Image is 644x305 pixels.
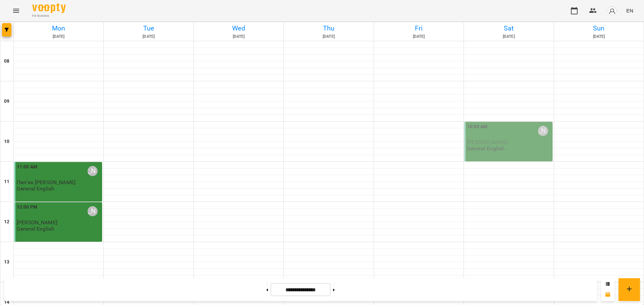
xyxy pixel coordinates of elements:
[32,14,66,18] span: For Business
[607,6,617,15] img: avatar_s.png
[4,98,9,105] h6: 09
[195,23,282,33] h6: Wed
[105,23,192,33] h6: Tue
[4,258,9,266] h6: 13
[555,33,643,40] h6: [DATE]
[467,139,507,145] span: [PERSON_NAME]
[467,146,504,151] p: General English
[4,218,9,226] h6: 12
[375,33,463,40] h6: [DATE]
[88,206,98,216] div: Макарова Яна
[626,7,633,14] span: EN
[285,33,372,40] h6: [DATE]
[195,33,282,40] h6: [DATE]
[17,163,37,171] label: 11:00 AM
[17,219,57,226] span: [PERSON_NAME]
[17,179,75,185] span: Пип’як [PERSON_NAME]
[465,23,552,33] h6: Sat
[15,33,102,40] h6: [DATE]
[32,3,66,13] img: Voopty Logo
[4,178,9,185] h6: 11
[285,23,372,33] h6: Thu
[4,58,9,65] h6: 08
[17,204,37,211] label: 12:00 PM
[17,186,54,192] p: General English
[375,23,463,33] h6: Fri
[105,33,192,40] h6: [DATE]
[17,226,54,232] p: General English
[4,138,9,145] h6: 10
[88,166,98,176] div: Макарова Яна
[624,4,636,17] button: EN
[465,33,552,40] h6: [DATE]
[8,3,24,19] button: Menu
[467,123,487,131] label: 10:00 AM
[538,126,548,136] div: Макарова Яна
[555,23,643,33] h6: Sun
[15,23,102,33] h6: Mon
